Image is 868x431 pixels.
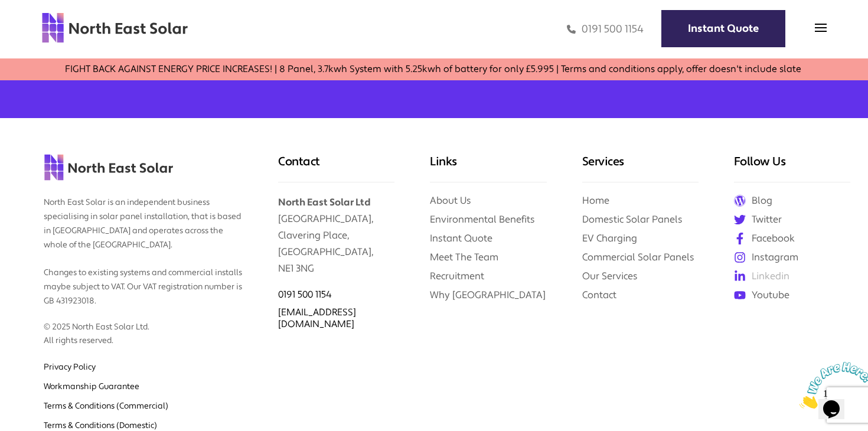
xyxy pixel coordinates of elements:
[815,22,827,34] img: menu icon
[661,10,785,47] a: Instant Quote
[278,154,394,182] h3: Contact
[734,195,746,207] img: Wordpress icon
[278,182,394,277] p: [GEOGRAPHIC_DATA], Clavering Place, [GEOGRAPHIC_DATA], NE1 3NG
[734,270,746,282] img: linkedin icon
[582,232,637,244] a: EV Charging
[582,289,616,301] a: Contact
[734,252,746,263] img: instagram icon
[278,289,332,301] a: 0191 500 1154
[734,251,850,264] a: Instagram
[44,309,243,349] p: © 2025 North East Solar Ltd. All rights reserved.
[430,289,546,301] a: Why [GEOGRAPHIC_DATA]
[430,194,471,207] a: About Us
[278,196,370,208] b: North East Solar Ltd
[582,194,609,207] a: Home
[734,154,850,182] h3: Follow Us
[44,184,243,308] p: North East Solar is an independent business specialising in solar panel installation, that is bas...
[5,5,78,51] img: Chat attention grabber
[430,232,492,244] a: Instant Quote
[5,5,9,15] span: 1
[582,270,638,282] a: Our Services
[582,251,694,263] a: Commercial Solar Panels
[430,213,535,226] a: Environmental Benefits
[44,362,96,373] a: Privacy Policy
[278,306,356,330] a: [EMAIL_ADDRESS][DOMAIN_NAME]
[582,154,699,182] h3: Services
[41,12,188,44] img: north east solar logo
[44,420,157,431] a: Terms & Conditions (Domestic)
[734,289,746,301] img: youtube icon
[567,22,644,36] a: 0191 500 1154
[430,154,546,182] h3: Links
[734,232,850,245] a: Facebook
[44,154,174,181] img: north east solar logo
[734,194,850,207] a: Blog
[44,401,168,412] a: Terms & Conditions (Commercial)
[734,270,850,283] a: Linkedin
[430,251,498,263] a: Meet The Team
[795,357,868,413] iframe: chat widget
[734,213,850,226] a: Twitter
[44,381,139,392] a: Workmanship Guarantee
[582,213,683,226] a: Domestic Solar Panels
[430,270,484,282] a: Recruitment
[734,289,850,302] a: Youtube
[734,214,746,226] img: twitter icon
[734,233,746,244] img: facebook icon
[567,22,576,36] img: phone icon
